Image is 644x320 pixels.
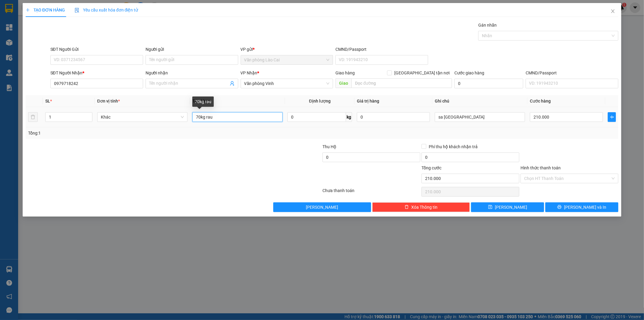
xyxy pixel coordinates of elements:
[454,70,484,75] label: Cước giao hàng
[421,165,441,170] span: Tổng cước
[28,130,248,136] div: Tổng: 1
[608,115,616,119] span: plus
[97,99,120,103] span: Đơn vị tính
[241,46,333,53] div: VP gửi
[50,46,143,53] div: SĐT Người Gửi
[521,165,561,170] label: Hình thức thanh toán
[146,46,238,53] div: Người gửi
[495,204,527,211] span: [PERSON_NAME]
[564,204,606,211] span: [PERSON_NAME] và In
[26,8,65,12] span: TẠO ĐƠN HÀNG
[392,70,452,76] span: [GEOGRAPHIC_DATA] tận nơi
[244,79,330,88] span: Văn phòng Vinh
[241,70,258,75] span: VP Nhận
[230,81,235,86] span: user-add
[435,112,525,122] input: Ghi Chú
[357,112,430,122] input: 0
[604,3,621,20] button: Close
[432,95,527,107] th: Ghi chú
[351,78,452,88] input: Dọc đường
[335,70,355,75] span: Giao hàng
[454,79,523,88] input: Cước giao hàng
[309,99,331,103] span: Định lượng
[50,70,143,76] div: SĐT Người Nhận
[335,78,351,88] span: Giao
[75,8,79,13] img: icon
[146,70,238,76] div: Người nhận
[530,99,551,103] span: Cước hàng
[346,112,352,122] span: kg
[405,205,409,210] span: delete
[28,112,38,122] button: delete
[26,8,30,12] span: plus
[471,202,544,212] button: save[PERSON_NAME]
[372,202,470,212] button: deleteXóa Thông tin
[526,70,618,76] div: CMND/Passport
[192,112,283,122] input: VD: Bàn, Ghế
[306,204,338,211] span: [PERSON_NAME]
[322,187,421,198] div: Chưa thanh toán
[335,46,428,53] div: CMND/Passport
[426,143,480,150] span: Phí thu hộ khách nhận trả
[322,144,336,149] span: Thu Hộ
[101,113,184,122] span: Khác
[545,202,618,212] button: printer[PERSON_NAME] và In
[192,96,214,107] div: 70kg rau
[273,202,371,212] button: [PERSON_NAME]
[411,204,437,211] span: Xóa Thông tin
[488,205,492,210] span: save
[357,99,379,103] span: Giá trị hàng
[45,99,50,103] span: SL
[75,8,138,12] span: Yêu cầu xuất hóa đơn điện tử
[610,9,615,14] span: close
[478,23,497,28] label: Gán nhãn
[244,55,330,64] span: Văn phòng Lào Cai
[557,205,562,210] span: printer
[608,112,616,122] button: plus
